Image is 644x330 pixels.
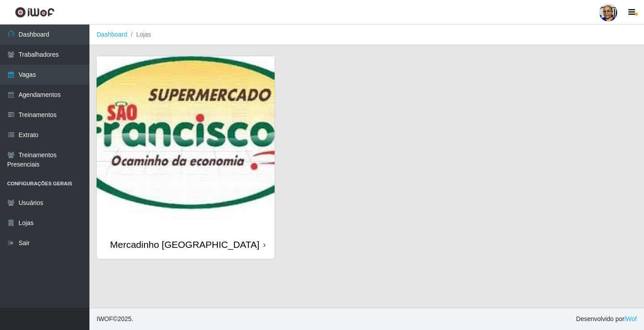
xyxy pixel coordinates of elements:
span: IWOF [97,315,113,322]
span: Desenvolvido por [576,314,637,324]
img: cardImg [97,56,275,230]
div: Mercadinho [GEOGRAPHIC_DATA] [110,239,259,250]
img: CoreUI Logo [15,7,55,18]
a: iWof [624,315,637,322]
nav: breadcrumb [89,25,644,45]
li: Lojas [127,30,151,39]
span: © 2025 . [97,314,133,324]
a: Dashboard [97,31,127,38]
a: Mercadinho [GEOGRAPHIC_DATA] [97,56,275,259]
